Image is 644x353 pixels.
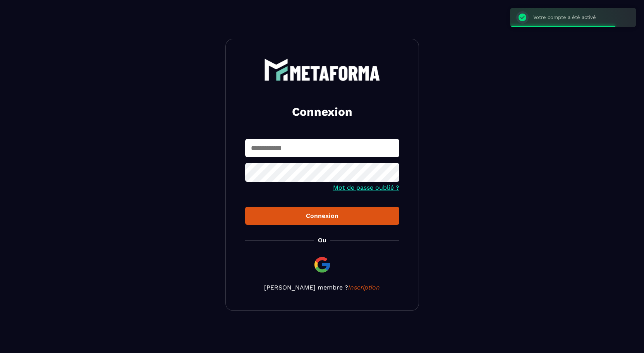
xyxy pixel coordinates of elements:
[251,212,393,219] div: Connexion
[313,255,331,274] img: google
[333,184,399,191] a: Mot de passe oublié ?
[245,207,399,225] button: Connexion
[254,104,390,120] h2: Connexion
[264,58,380,81] img: logo
[348,284,380,291] a: Inscription
[318,236,326,244] p: Ou
[245,284,399,291] p: [PERSON_NAME] membre ?
[245,58,399,81] a: logo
